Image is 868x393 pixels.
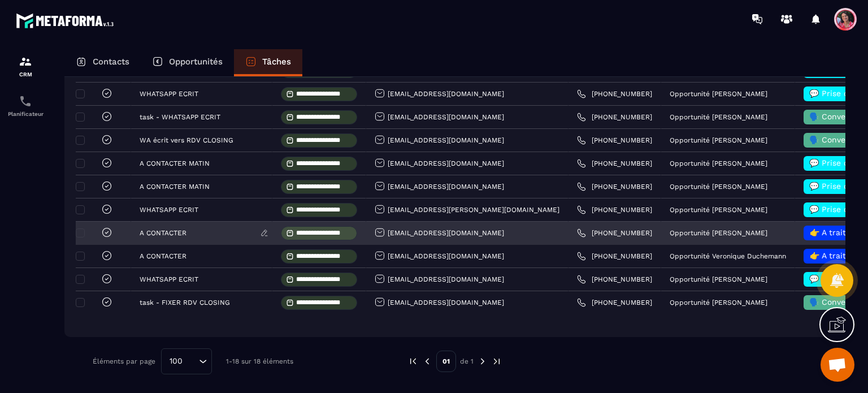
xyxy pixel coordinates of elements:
[234,49,302,76] a: Tâches
[93,357,155,365] p: Éléments par page
[422,356,432,366] img: prev
[140,159,210,167] p: A CONTACTER MATIN
[169,57,223,67] p: Opportunités
[3,46,48,86] a: formationformationCRM
[821,348,854,382] div: Ouvrir le chat
[577,182,652,191] a: [PHONE_NUMBER]
[670,113,767,121] p: Opportunité [PERSON_NAME]
[577,228,652,237] a: [PHONE_NUMBER]
[3,86,48,126] a: schedulerschedulerPlanificateur
[670,299,767,306] p: Opportunité [PERSON_NAME]
[140,275,198,283] p: WHATSAPP ECRIT
[226,357,293,365] p: 1-18 sur 18 éléments
[577,275,652,284] a: [PHONE_NUMBER]
[16,10,118,31] img: logo
[577,205,652,214] a: [PHONE_NUMBER]
[408,356,418,366] img: prev
[670,90,767,98] p: Opportunité [PERSON_NAME]
[64,49,141,76] a: Contacts
[140,90,198,98] p: WHATSAPP ECRIT
[577,136,652,145] a: [PHONE_NUMBER]
[670,252,786,260] p: Opportunité Veronique Duchemann
[810,251,854,260] span: 👉 A traiter
[436,351,456,372] p: 01
[141,49,234,76] a: Opportunités
[140,183,210,191] p: A CONTACTER MATIN
[19,94,32,108] img: scheduler
[492,356,502,366] img: next
[577,159,652,168] a: [PHONE_NUMBER]
[670,275,767,283] p: Opportunité [PERSON_NAME]
[140,113,220,121] p: task - WHATSAPP ECRIT
[460,357,474,366] p: de 1
[186,355,196,368] input: Search for option
[140,206,198,214] p: WHATSAPP ECRIT
[140,136,233,144] p: WA écrit vers RDV CLOSING
[478,356,488,366] img: next
[670,136,767,144] p: Opportunité [PERSON_NAME]
[577,252,652,261] a: [PHONE_NUMBER]
[166,355,186,368] span: 100
[577,113,652,122] a: [PHONE_NUMBER]
[577,298,652,307] a: [PHONE_NUMBER]
[810,228,854,237] span: 👉 A traiter
[670,159,767,167] p: Opportunité [PERSON_NAME]
[577,89,652,98] a: [PHONE_NUMBER]
[140,299,230,306] p: task - FIXER RDV CLOSING
[93,57,129,67] p: Contacts
[262,57,291,67] p: Tâches
[19,55,32,68] img: formation
[161,348,212,374] div: Search for option
[140,229,186,237] p: A CONTACTER
[3,71,48,77] p: CRM
[670,183,767,191] p: Opportunité [PERSON_NAME]
[670,229,767,237] p: Opportunité [PERSON_NAME]
[3,111,48,117] p: Planificateur
[140,252,186,260] p: A CONTACTER
[670,206,767,214] p: Opportunité [PERSON_NAME]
